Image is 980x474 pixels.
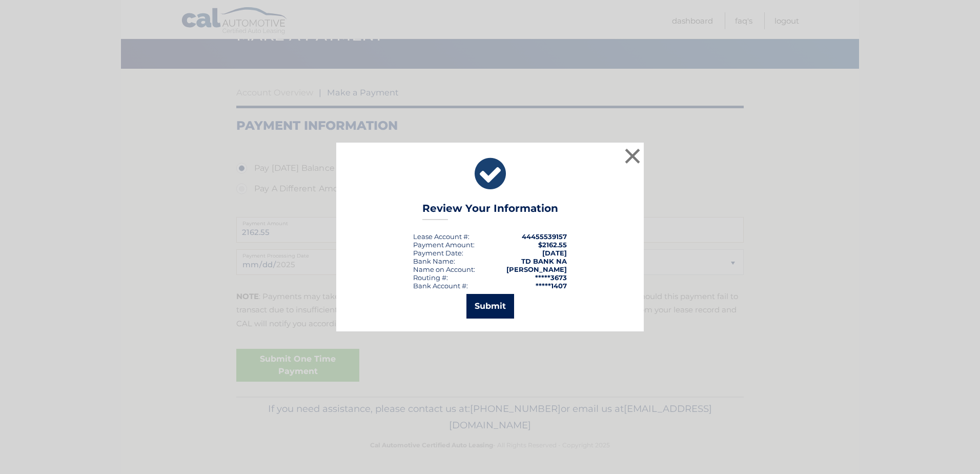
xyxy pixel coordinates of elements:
h3: Review Your Information [422,202,558,220]
strong: [PERSON_NAME] [506,265,567,273]
span: Payment Date [413,249,462,257]
div: : [413,249,463,257]
div: Routing #: [413,273,448,282]
span: $2162.55 [538,241,567,249]
div: Lease Account #: [413,232,469,241]
strong: TD BANK NA [521,257,567,265]
strong: 44455539157 [522,232,567,241]
div: Payment Amount: [413,241,475,249]
button: × [622,146,643,166]
div: Bank Name: [413,257,455,265]
button: Submit [466,294,514,319]
div: Bank Account #: [413,282,468,290]
div: Name on Account: [413,265,475,273]
span: [DATE] [542,249,567,257]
